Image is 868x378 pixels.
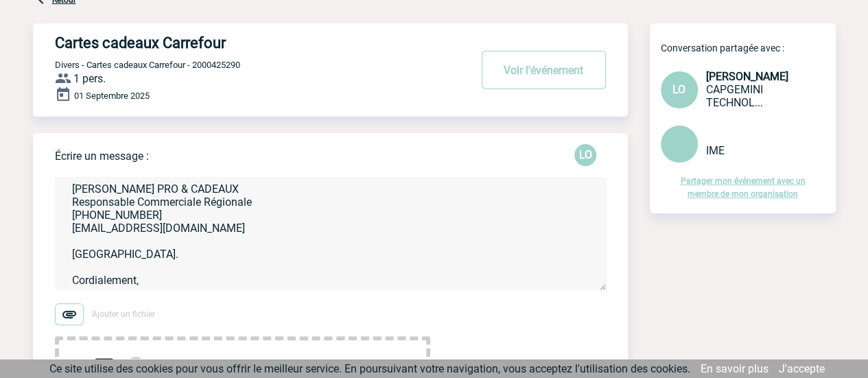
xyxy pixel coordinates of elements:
[701,362,769,375] a: En savoir plus
[92,309,155,319] span: Ajouter un fichier
[706,83,763,109] span: CAPGEMINI TECHNOLOGY SERVICES
[574,144,596,166] div: Leila OBREMSKI
[706,144,725,157] span: IME
[55,150,149,163] p: Écrire un message :
[681,176,806,199] a: Partager mon événement avec un membre de mon organisation
[574,144,596,166] p: LO
[73,72,106,85] span: 1 pers.
[672,83,685,96] span: LO
[55,60,240,70] span: Divers - Cartes cadeaux Carrefour - 2000425290
[779,362,825,375] a: J'accepte
[661,43,836,54] p: Conversation partagée avec :
[49,362,690,375] span: Ce site utilise des cookies pour vous offrir le meilleur service. En poursuivant votre navigation...
[128,355,144,371] img: delete.svg
[74,91,150,101] span: 01 Septembre 2025
[482,51,606,89] button: Voir l'événement
[55,34,429,51] h4: Cartes cadeaux Carrefour
[706,70,788,83] span: [PERSON_NAME]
